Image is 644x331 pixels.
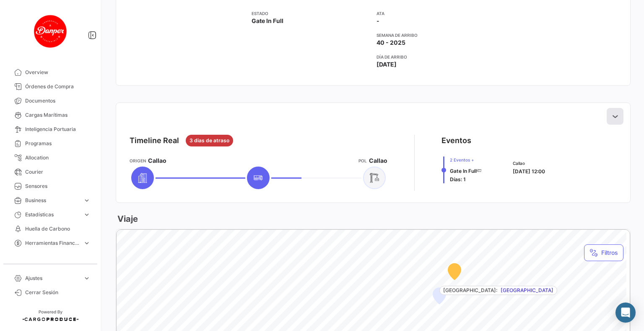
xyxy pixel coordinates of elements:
a: Sensores [7,179,94,193]
div: Map marker [433,287,446,304]
span: Allocation [25,154,91,162]
span: Inteligencia Portuaria [25,126,91,133]
span: Gate In Full [252,17,283,25]
app-card-info-title: Día de Arribo [377,54,495,60]
span: expand_more [83,211,91,218]
span: Callao [513,160,545,167]
span: Callao [369,157,387,165]
div: Timeline Real [130,135,179,146]
a: Overview [7,65,94,80]
span: Business [25,197,80,204]
span: [DATE] [377,60,397,69]
span: Ajustes [25,275,80,282]
app-card-info-title: Origen [130,157,146,164]
span: Huella de Carbono [25,225,91,233]
span: Callao [148,157,166,165]
span: 40 - 2025 [377,38,405,47]
a: Courier [7,165,94,179]
span: expand_more [83,239,91,247]
span: Courier [25,168,91,176]
img: danper-logo.png [29,10,71,52]
span: Estadísticas [25,211,80,218]
span: 2 Eventos + [450,157,482,163]
span: expand_more [83,197,91,204]
div: Map marker [448,263,461,280]
span: 3 dias de atraso [190,137,229,144]
button: Filtros [584,244,623,261]
div: Eventos [441,135,471,146]
div: Abrir Intercom Messenger [615,303,636,323]
app-card-info-title: Semana de Arribo [377,32,495,38]
app-card-info-title: Estado [252,10,370,17]
a: Allocation [7,151,94,165]
span: Herramientas Financieras [25,239,80,247]
a: Huella de Carbono [7,222,94,236]
span: Gate In Full [450,168,477,174]
span: [GEOGRAPHIC_DATA] [501,287,553,294]
a: Inteligencia Portuaria [7,122,94,136]
span: Cerrar Sesión [25,289,91,296]
span: [DATE] 12:00 [513,168,545,174]
a: Documentos [7,94,94,108]
span: Documentos [25,97,91,105]
app-card-info-title: POL [358,157,367,164]
h3: Viaje [116,213,138,225]
span: Programas [25,140,91,147]
span: - [377,17,379,25]
a: Cargas Marítimas [7,108,94,122]
span: Overview [25,69,91,76]
span: expand_more [83,275,91,282]
span: Días: 1 [450,176,466,182]
span: [GEOGRAPHIC_DATA]: [443,287,497,294]
a: Órdenes de Compra [7,80,94,94]
span: Órdenes de Compra [25,83,91,90]
a: Programas [7,136,94,151]
span: Cargas Marítimas [25,111,91,119]
span: Sensores [25,182,91,190]
app-card-info-title: ATA [377,10,495,17]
